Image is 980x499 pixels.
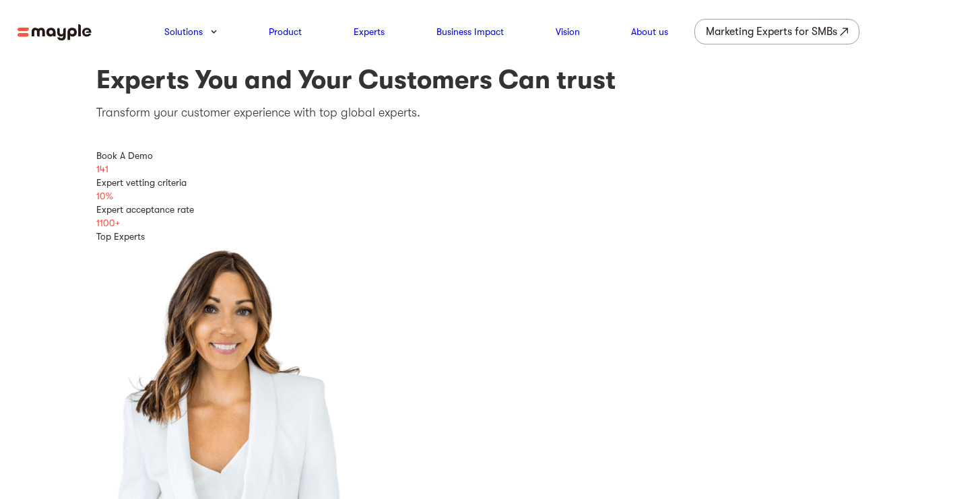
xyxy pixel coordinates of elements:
[96,189,884,203] div: 10%
[631,24,668,40] a: About us
[18,24,92,41] img: mayple-logo
[96,176,884,189] div: Expert vetting criteria
[96,203,884,216] div: Expert acceptance rate
[96,162,884,176] div: 141
[96,216,884,230] div: 1100+
[211,30,217,34] img: arrow-down
[706,22,837,41] div: Marketing Experts for SMBs
[96,149,884,162] div: Book A Demo
[96,63,884,96] h1: Experts You and Your Customers Can trust
[694,19,859,44] a: Marketing Experts for SMBs
[354,24,385,40] a: Experts
[436,24,504,40] a: Business Impact
[556,24,580,40] a: Vision
[96,104,884,122] p: Transform your customer experience with top global experts.
[164,24,203,40] a: Solutions
[96,230,884,243] div: Top Experts
[269,24,302,40] a: Product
